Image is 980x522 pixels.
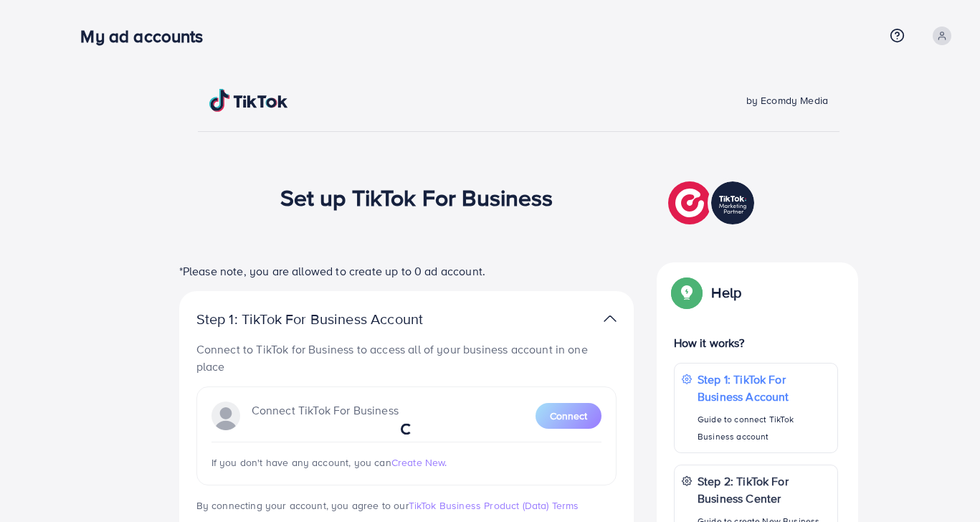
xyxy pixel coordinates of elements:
[698,473,830,507] p: Step 2: TikTok For Business Center
[746,93,828,108] span: by Ecomdy Media
[196,310,469,328] p: Step 1: TikTok For Business Account
[280,184,553,211] h1: Set up TikTok For Business
[711,284,741,301] p: Help
[668,178,758,228] img: TikTok partner
[674,334,839,351] p: How it works?
[209,89,288,112] img: TikTok
[698,411,830,445] p: Guide to connect TikTok Business account
[604,308,617,329] img: TikTok partner
[80,26,214,47] h3: My ad accounts
[179,262,634,280] p: *Please note, you are allowed to create up to 0 ad account.
[674,280,700,305] img: Popup guide
[698,371,830,405] p: Step 1: TikTok For Business Account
